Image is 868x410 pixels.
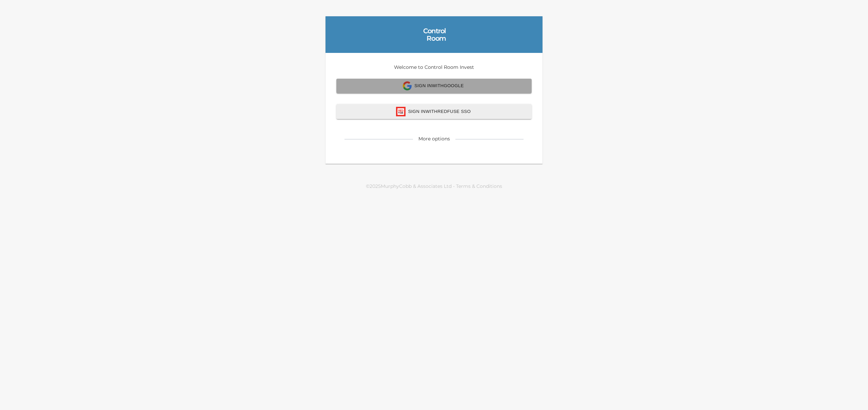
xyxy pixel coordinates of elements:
button: redfuse iconSign InwithRedfuse SSO [336,104,532,119]
span: Sign In with Redfuse SSO [344,107,524,116]
div: Welcome to Control Room Invest [325,53,542,164]
span: Sign In with Google [344,81,524,91]
a: Terms & Conditions [456,183,502,189]
div: Control Room [422,27,446,42]
img: redfuse icon [396,107,406,116]
div: More options [418,135,450,142]
button: Sign InwithGoogle [336,79,532,93]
